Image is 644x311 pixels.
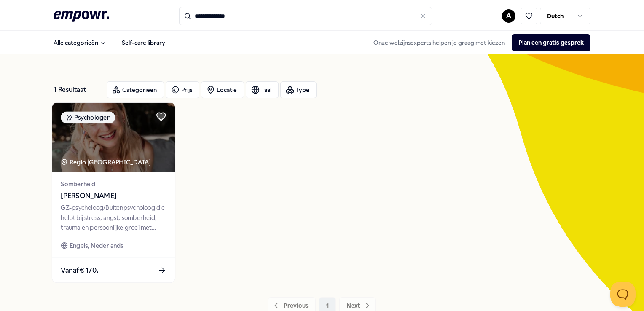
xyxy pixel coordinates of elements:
[179,7,432,25] input: Search for products, categories or subcategories
[115,34,172,51] a: Self-care library
[107,81,164,98] button: Categorieën
[70,241,123,250] span: Engels, Nederlands
[610,282,636,307] iframe: Help Scout Beacon - Open
[52,103,175,172] img: package image
[52,102,176,283] a: package imagePsychologenRegio [GEOGRAPHIC_DATA] Somberheid[PERSON_NAME]GZ-psycholoog/Buitenpsycho...
[502,9,515,23] button: A
[61,111,115,123] div: Psychologen
[54,81,100,98] div: 1 Resultaat
[246,81,279,98] button: Taal
[367,34,590,51] div: Onze welzijnsexperts helpen je graag met kiezen
[166,81,199,98] button: Prijs
[61,265,102,276] span: Vanaf € 170,-
[280,81,317,98] button: Type
[512,34,590,51] button: Plan een gratis gesprek
[61,157,153,167] div: Regio [GEOGRAPHIC_DATA]
[47,34,113,51] button: Alle categorieën
[201,81,244,98] button: Locatie
[61,190,166,201] span: [PERSON_NAME]
[61,203,166,232] div: GZ-psycholoog/Buitenpsycholoog die helpt bij stress, angst, somberheid, trauma en persoonlijke gr...
[61,179,166,189] span: Somberheid
[47,34,172,51] nav: Main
